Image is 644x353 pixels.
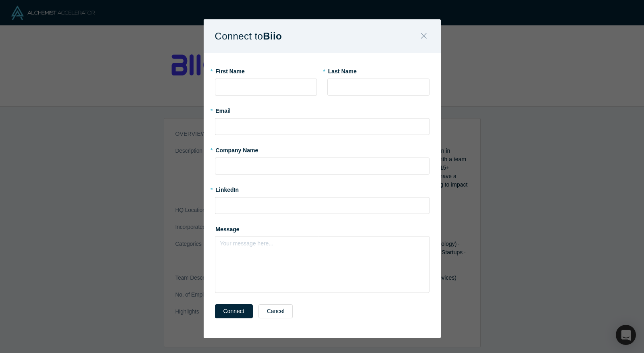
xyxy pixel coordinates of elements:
div: rdw-editor [221,239,424,253]
label: Message [215,222,429,234]
label: LinkedIn [215,183,239,194]
button: Close [415,28,432,45]
button: Cancel [258,304,293,318]
label: Email [215,104,429,115]
div: rdw-wrapper [215,237,429,293]
h1: Connect to [215,28,296,45]
label: Last Name [327,64,429,76]
label: Company Name [215,143,429,155]
label: First Name [215,64,317,76]
button: Connect [215,304,253,318]
b: Biio [263,31,282,42]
